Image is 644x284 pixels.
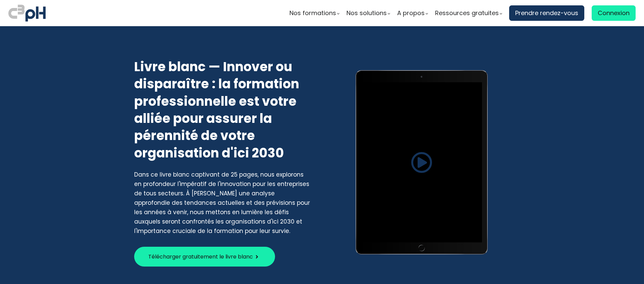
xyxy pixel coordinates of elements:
div: Dans ce livre blanc captivant de 25 pages, nous explorons en profondeur l'impératif de l'innovati... [134,170,311,236]
span: A propos [397,8,425,18]
span: Nos formations [289,8,336,18]
a: Prendre rendez-vous [509,5,584,21]
button: Télécharger gratuitement le livre blanc [134,247,275,267]
a: Connexion [592,5,636,21]
span: Télécharger gratuitement le livre blanc [148,252,253,261]
h2: Livre blanc — Innover ou disparaître : la formation professionnelle est votre alliée pour assurer... [134,58,311,161]
span: Nos solutions [346,8,387,18]
span: Ressources gratuites [435,8,499,18]
img: logo C3PH [8,3,46,23]
span: Prendre rendez-vous [515,8,578,18]
span: Connexion [598,8,630,18]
